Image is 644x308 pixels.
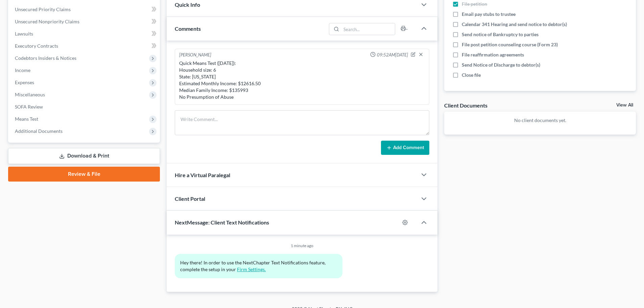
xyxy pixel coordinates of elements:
span: 09:52AM[DATE] [377,52,408,58]
a: SOFA Review [9,101,160,113]
button: Add Comment [381,141,429,155]
span: Send notice of Bankruptcy to parties [462,31,539,37]
span: File petition [462,1,487,7]
span: Client Portal [175,195,205,202]
div: 1 minute ago [175,243,429,248]
div: Quick Means Test ([DATE]): Household size: 6 State: [US_STATE] Estimated Monthly Income: $12616.5... [179,60,425,100]
span: Hey there! In order to use the NextChapter Text Notifications feature, complete the setup in your [180,260,327,272]
div: [PERSON_NAME] [179,52,211,58]
span: Calendar 341 Hearing and send notice to debtor(s) [462,21,567,27]
a: View All [616,103,633,108]
span: Close file [462,72,481,78]
p: No client documents yet. [450,117,630,124]
span: Additional Documents [15,128,63,134]
a: Unsecured Priority Claims [9,3,160,16]
span: Email pay stubs to trustee [462,11,516,17]
span: Executory Contracts [15,43,58,49]
span: File reaffirmation agreements [462,52,524,57]
span: Lawsuits [15,31,33,37]
span: Codebtors Insiders & Notices [15,55,76,61]
span: Unsecured Priority Claims [15,6,71,12]
span: Comments [175,25,201,32]
span: Quick Info [175,1,200,8]
span: Means Test [15,116,38,122]
span: Hire a Virtual Paralegal [175,172,230,178]
span: SOFA Review [15,104,43,110]
a: Unsecured Nonpriority Claims [9,16,160,28]
div: Client Documents [444,102,487,109]
span: Expenses [15,79,34,85]
a: Lawsuits [9,28,160,40]
a: Review & File [8,167,160,182]
span: Miscellaneous [15,92,45,97]
span: Income [15,67,30,73]
span: Unsecured Nonpriority Claims [15,19,79,24]
a: Download & Print [8,148,160,164]
a: Executory Contracts [9,40,160,52]
span: Send Notice of Discharge to debtor(s) [462,62,540,68]
input: Search... [341,23,395,35]
span: NextMessage: Client Text Notifications [175,219,269,226]
a: Firm Settings. [237,266,266,272]
span: File post petition counseling course (Form 23) [462,42,558,47]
